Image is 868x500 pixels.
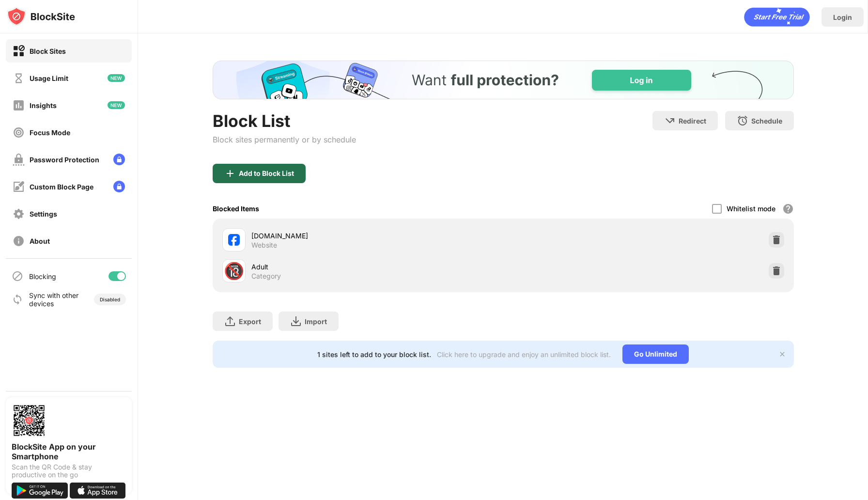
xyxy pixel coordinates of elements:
img: time-usage-off.svg [13,72,25,84]
img: favicons [228,234,240,246]
div: Disabled [100,297,120,302]
div: Password Protection [30,156,99,164]
div: BlockSite App on your Smartphone [12,442,126,461]
img: options-page-qr-code.png [12,403,46,438]
img: download-on-the-app-store.svg [70,483,126,499]
div: Block List [213,111,356,131]
div: Scan the QR Code & stay productive on the go [12,463,126,479]
div: Export [239,317,261,326]
div: Category [251,272,281,281]
div: Click here to upgrade and enjoy an unlimited block list. [437,350,611,359]
img: focus-off.svg [13,126,25,139]
div: animation [744,7,810,27]
img: lock-menu.svg [113,181,125,192]
div: Block Sites [30,47,66,55]
img: new-icon.svg [108,101,125,109]
div: 1 sites left to add to your block list. [317,350,431,359]
div: Usage Limit [30,74,68,82]
div: Blocking [29,272,56,281]
img: sync-icon.svg [12,294,23,305]
div: Blocked Items [213,204,259,213]
div: Custom Block Page [30,183,93,191]
img: password-protection-off.svg [13,154,25,166]
div: [DOMAIN_NAME] [251,231,503,241]
div: Redirect [679,117,706,125]
iframe: Banner [213,61,794,99]
div: Settings [30,210,57,218]
div: Website [251,241,277,250]
div: Focus Mode [30,128,70,137]
img: settings-off.svg [13,208,25,220]
div: Sync with other devices [29,291,79,308]
img: new-icon.svg [108,74,125,82]
div: Add to Block List [239,170,294,177]
div: Import [305,317,327,326]
img: insights-off.svg [13,99,25,111]
img: lock-menu.svg [113,154,125,165]
div: Schedule [751,117,782,125]
div: Block sites permanently or by schedule [213,135,356,144]
img: x-button.svg [778,350,786,358]
img: block-on.svg [13,45,25,57]
div: 🔞 [224,261,244,281]
img: logo-blocksite.svg [7,7,75,26]
div: Login [833,13,852,21]
img: get-it-on-google-play.svg [12,483,68,499]
div: Adult [251,262,503,272]
div: Go Unlimited [622,344,689,364]
div: Whitelist mode [727,204,775,213]
img: about-off.svg [13,235,25,247]
img: customize-block-page-off.svg [13,181,25,193]
img: blocking-icon.svg [12,270,23,282]
div: About [30,237,50,245]
div: Insights [30,101,57,109]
